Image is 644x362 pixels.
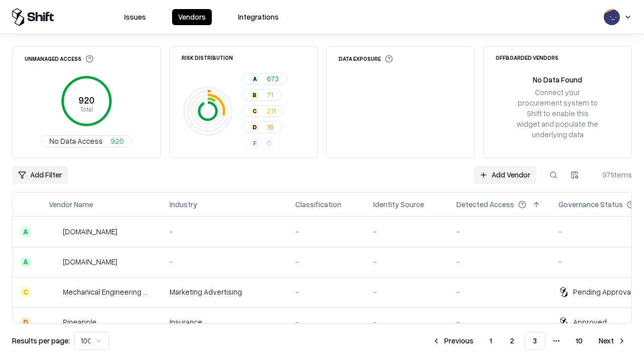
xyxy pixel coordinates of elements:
tspan: Total [80,105,93,113]
p: Results per page: [12,335,70,346]
div: - [295,317,357,327]
button: A673 [242,73,287,85]
button: No Data Access920 [41,135,132,147]
div: Connect your procurement system to Shift to enable this widget and populate the underlying data [516,87,599,140]
div: 971 items [592,169,632,180]
button: Next [593,332,632,350]
div: Classification [295,199,341,210]
span: No Data Access [49,136,103,146]
div: - [373,287,440,297]
div: D [21,317,31,327]
div: Approved [573,317,607,327]
div: - [456,317,542,327]
div: C [21,287,31,297]
div: Offboarded Vendors [496,55,558,60]
button: C211 [242,105,284,117]
span: 71 [267,89,273,100]
tspan: 920 [78,95,95,106]
div: A [21,227,31,237]
nav: pagination [426,332,632,350]
button: Integrations [232,9,285,25]
div: - [456,256,542,267]
button: D16 [242,121,282,133]
div: No Data Found [533,74,582,85]
a: Add Vendor [473,166,536,184]
div: B [251,91,259,99]
div: Pineapple [63,317,97,327]
div: Unmanaged Access [25,55,94,63]
button: Issues [118,9,152,25]
div: - [295,226,357,237]
div: Risk Distribution [182,55,233,60]
div: Detected Access [456,199,514,210]
button: 1 [481,332,500,350]
span: 673 [267,73,279,84]
div: - [373,226,440,237]
div: D [251,123,259,131]
div: Pending Approval [573,287,632,297]
div: - [170,256,279,267]
div: A [21,257,31,267]
button: Add Filter [12,166,68,184]
button: B71 [242,89,282,101]
div: - [295,287,357,297]
div: - [373,256,440,267]
button: Vendors [172,9,212,25]
div: Marketing Advertising [170,287,279,297]
img: madisonlogic.com [49,257,59,267]
span: 211 [267,106,276,116]
img: Mechanical Engineering World [49,287,59,297]
img: automat-it.com [49,227,59,237]
div: [DOMAIN_NAME] [63,256,117,267]
div: A [251,75,259,83]
div: Data Exposure [339,55,393,63]
div: - [170,226,279,237]
span: 920 [111,136,124,146]
div: - [456,226,542,237]
div: Governance Status [558,199,623,210]
button: 10 [568,332,591,350]
img: Pineapple [49,317,59,327]
div: Identity Source [373,199,424,210]
span: 16 [267,122,274,132]
div: - [373,317,440,327]
div: Vendor Name [49,199,93,210]
div: Insurance [170,317,279,327]
div: C [251,107,259,115]
div: Mechanical Engineering World [63,287,153,297]
button: 2 [502,332,522,350]
div: Industry [170,199,197,210]
div: - [456,287,542,297]
div: [DOMAIN_NAME] [63,226,117,237]
div: - [295,256,357,267]
button: 3 [524,332,545,350]
button: Previous [426,332,479,350]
